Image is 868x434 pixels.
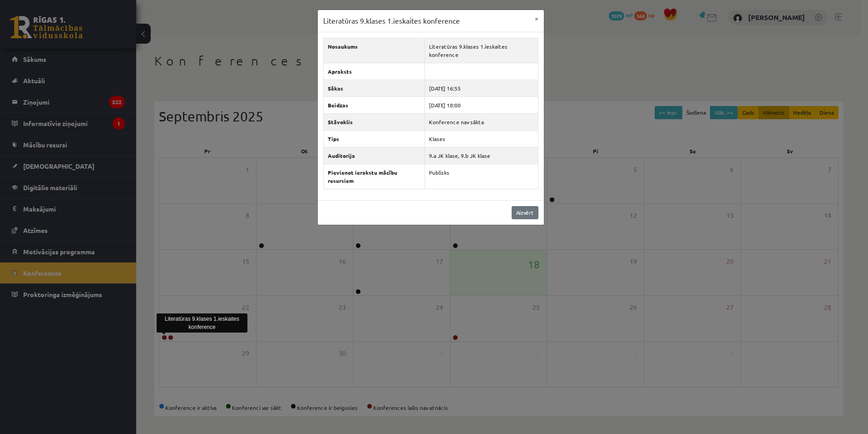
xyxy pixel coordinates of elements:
a: Aizvērt [512,206,538,219]
th: Sākas [323,80,424,96]
th: Tips [323,130,424,147]
th: Stāvoklis [323,113,424,130]
td: 9.a JK klase, 9.b JK klase [424,147,538,164]
td: Publisks [424,164,538,189]
h3: Literatūras 9.klases 1.ieskaites konference [323,15,460,26]
td: Konference nav sākta [424,113,538,130]
button: × [529,10,544,27]
td: Klases [424,130,538,147]
td: [DATE] 16:55 [424,80,538,96]
div: Literatūras 9.klases 1.ieskaites konference [157,313,247,333]
th: Pievienot ierakstu mācību resursiem [323,164,424,189]
td: Literatūras 9.klases 1.ieskaites konference [424,38,538,63]
th: Apraksts [323,63,424,80]
th: Beidzas [323,96,424,113]
th: Nosaukums [323,38,424,63]
td: [DATE] 18:00 [424,96,538,113]
th: Auditorija [323,147,424,164]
